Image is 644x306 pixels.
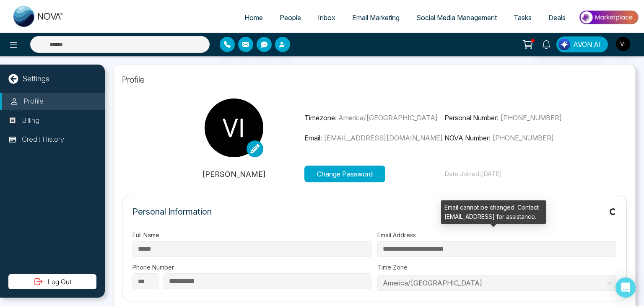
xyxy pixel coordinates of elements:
img: Nova CRM Logo [13,6,64,27]
span: People [280,13,301,22]
span: Email Marketing [352,13,400,22]
a: Home [236,10,271,26]
p: Timezone: [304,113,445,123]
img: User Avatar [616,37,630,51]
a: Deals [540,10,574,26]
a: Social Media Management [408,10,505,26]
span: America/Toronto [383,277,611,289]
span: Home [244,13,263,22]
a: People [271,10,309,26]
label: Time Zone [377,263,616,272]
div: Email cannot be changed. Contact [EMAIL_ADDRESS] for assistance. [441,200,546,224]
p: Profile [122,73,627,86]
p: Date Joined: [DATE] [444,169,585,179]
img: Lead Flow [558,39,570,50]
label: Phone Number [132,263,371,272]
p: NOVA Number: [444,133,585,143]
p: Email: [304,133,445,143]
p: Settings [23,73,49,84]
span: Social Media Management [416,13,497,22]
p: Billing [22,115,39,126]
label: Full Name [132,231,371,239]
button: Log Out [8,274,96,289]
a: Inbox [309,10,344,26]
p: Personal Number: [444,113,585,123]
span: Deals [548,13,566,22]
p: Personal Information [132,205,212,218]
div: Open Intercom Messenger [615,277,636,298]
span: Tasks [514,13,532,22]
span: AVON AI [573,39,601,49]
span: Inbox [318,13,335,22]
span: [PHONE_NUMBER] [500,114,562,122]
p: Profile [23,96,44,107]
span: [PHONE_NUMBER] [492,134,554,142]
button: Change Password [304,166,385,182]
button: AVON AI [556,36,608,52]
p: Credit History [22,134,64,145]
a: Tasks [505,10,540,26]
span: [EMAIL_ADDRESS][DOMAIN_NAME] [324,134,443,142]
p: [PERSON_NAME] [164,169,304,180]
span: America/[GEOGRAPHIC_DATA] [338,114,438,122]
a: Email Marketing [344,10,408,26]
img: Market-place.gif [578,8,639,27]
label: Email Address [377,231,616,239]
